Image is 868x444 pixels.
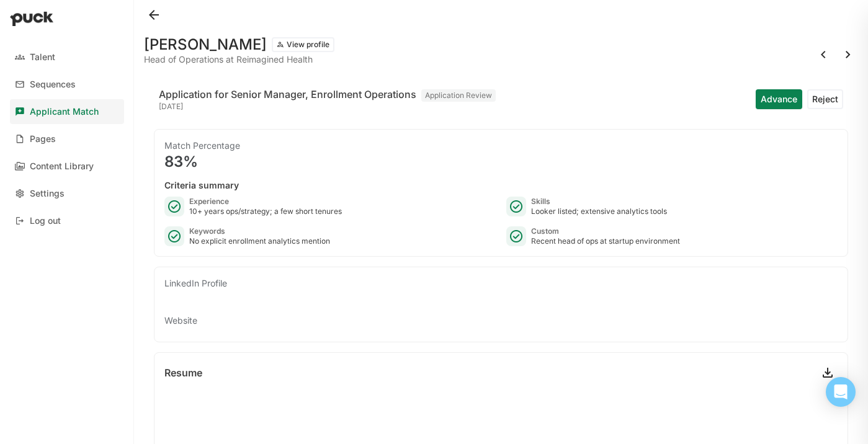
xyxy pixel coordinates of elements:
[164,179,838,192] div: Criteria summary
[164,368,202,378] div: Resume
[10,99,124,124] a: Applicant Match
[531,226,680,236] div: Custom
[531,206,667,216] div: Looker listed; extensive analytics tools
[756,89,802,109] button: Advance
[30,107,99,117] div: Applicant Match
[30,216,61,226] div: Log out
[164,314,838,327] div: Website
[30,189,65,199] div: Settings
[159,87,416,102] div: Application for Senior Manager, Enrollment Operations
[10,181,124,206] a: Settings
[164,154,838,169] div: 83%
[272,37,334,52] button: View profile
[421,89,496,102] div: Application Review
[164,140,838,152] div: Match Percentage
[10,127,124,151] a: Pages
[30,134,56,144] div: Pages
[10,72,124,97] a: Sequences
[30,79,76,90] div: Sequences
[807,89,843,109] button: Reject
[531,197,667,206] div: Skills
[826,377,856,407] div: Open Intercom Messenger
[164,277,838,290] div: LinkedIn Profile
[10,45,124,69] a: Talent
[30,52,55,63] div: Talent
[189,197,342,206] div: Experience
[189,206,342,216] div: 10+ years ops/strategy; a few short tenures
[159,102,496,112] div: [DATE]
[144,37,267,52] h1: [PERSON_NAME]
[144,55,334,64] div: Head of Operations at Reimagined Health
[10,154,124,179] a: Content Library
[531,236,680,246] div: Recent head of ops at startup environment
[189,236,330,246] div: No explicit enrollment analytics mention
[189,226,330,236] div: Keywords
[30,161,94,172] div: Content Library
